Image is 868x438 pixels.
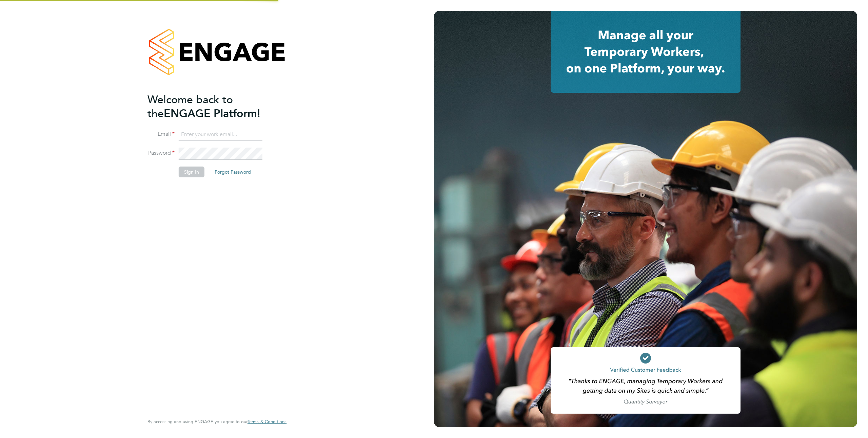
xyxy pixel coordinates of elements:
[209,167,256,177] button: Forgot Password
[248,419,287,424] a: Terms & Conditions
[179,129,262,141] input: Enter your work email...
[147,419,287,424] span: By accessing and using ENGAGE you agree to our
[147,150,175,157] label: Password
[147,93,280,121] h2: ENGAGE Platform!
[147,131,175,138] label: Email
[147,93,233,120] span: Welcome back to the
[248,419,287,424] span: Terms & Conditions
[179,167,204,177] button: Sign In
